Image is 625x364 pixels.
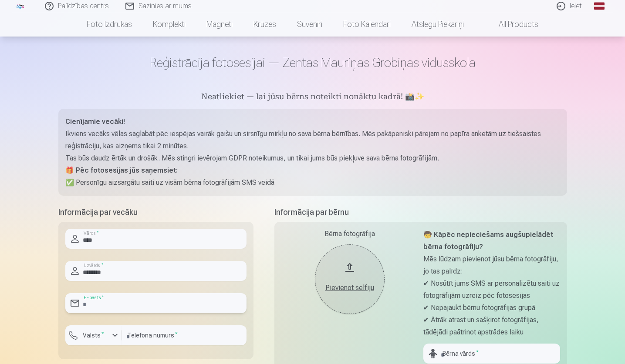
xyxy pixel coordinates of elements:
[65,177,560,189] p: ✅ Personīgu aizsargātu saiti uz visām bērna fotogrāfijām SMS veidā
[58,91,567,104] h5: Neatliekiet — lai jūsu bērns noteikti nonāktu kadrā! 📸✨
[65,152,560,164] p: Tas būs daudz ērtāk un drošāk. Mēs stingri ievērojam GDPR noteikumus, un tikai jums būs piekļuve ...
[79,331,108,340] label: Valsts
[474,12,549,37] a: All products
[58,55,567,70] h1: Reģistrācija fotosesijai — Zentas Mauriņas Grobiņas vidusskola
[333,12,401,37] a: Foto kalendāri
[401,12,474,37] a: Atslēgu piekariņi
[58,206,253,218] h5: Informācija par vecāku
[65,117,125,126] strong: Cienījamie vecāki!
[281,229,418,239] div: Bērna fotogrāfija
[423,277,560,302] p: ✔ Nosūtīt jums SMS ar personalizētu saiti uz fotogrāfijām uzreiz pēc fotosesijas
[423,302,560,314] p: ✔ Nepajaukt bērnu fotogrāfijas grupā
[287,12,333,37] a: Suvenīri
[196,12,243,37] a: Magnēti
[243,12,287,37] a: Krūzes
[324,283,376,293] div: Pievienot selfiju
[423,230,553,251] strong: 🧒 Kāpēc nepieciešams augšupielādēt bērna fotogrāfiju?
[16,3,25,9] img: /fa1
[423,253,560,277] p: Mēs lūdzam pievienot jūsu bērna fotogrāfiju, jo tas palīdz:
[315,244,385,314] button: Pievienot selfiju
[65,128,560,152] p: Ikviens vecāks vēlas saglabāt pēc iespējas vairāk gaišu un sirsnīgu mirkļu no sava bērna bērnības...
[423,314,560,338] p: ✔ Ātrāk atrast un sašķirot fotogrāfijas, tādējādi paātrinot apstrādes laiku
[274,206,567,218] h5: Informācija par bērnu
[76,12,142,37] a: Foto izdrukas
[142,12,196,37] a: Komplekti
[65,325,122,345] button: Valsts*
[65,166,178,174] strong: 🎁 Pēc fotosesijas jūs saņemsiet:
